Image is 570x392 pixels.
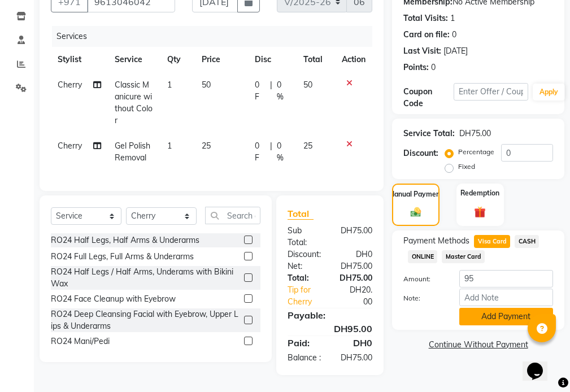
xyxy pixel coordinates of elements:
div: 0 [431,62,436,73]
div: Card on file: [403,29,450,41]
input: Search or Scan [205,207,260,224]
th: Total [297,47,336,72]
div: DH75.00 [330,225,381,249]
div: DH75.00 [330,352,381,364]
div: DH0 [330,249,381,260]
div: DH0 [330,336,381,350]
span: 50 [303,80,312,90]
label: Percentage [458,147,494,157]
a: Tip for Cherry [279,284,338,308]
th: Price [195,47,248,72]
span: Cherry [58,141,82,151]
label: Fixed [458,162,475,172]
th: Action [335,47,372,72]
th: Stylist [51,47,108,72]
button: Apply [533,84,565,101]
div: Last Visit: [403,45,441,57]
div: RO24 Full Legs, Full Arms & Underarms [51,251,194,263]
span: | [270,79,272,103]
div: RO24 Mani/Pedi [51,336,110,347]
div: Sub Total: [279,225,330,249]
div: RO24 Face Cleanup with Eyebrow [51,293,176,305]
div: Services [52,26,381,47]
span: Visa Card [474,235,510,248]
div: Payable: [279,308,381,322]
span: Classic Manicure without Color [115,80,153,125]
div: DH20.00 [338,284,381,308]
span: | [270,140,272,164]
div: Total Visits: [403,12,448,24]
div: RO24 Half Legs / Half Arms, Underams with Bikini Wax [51,266,240,290]
span: 25 [202,141,211,151]
span: 25 [303,141,312,151]
span: CASH [515,235,539,248]
th: Qty [160,47,195,72]
span: 0 F [255,79,266,103]
div: Paid: [279,336,330,350]
div: Points: [403,62,429,73]
div: DH75.00 [330,260,381,272]
label: Redemption [460,188,499,198]
span: 0 % [277,79,290,103]
span: Gel Polish Removal [115,141,150,163]
div: Coupon Code [403,86,453,110]
div: RO24 Deep Cleansing Facial with Eyebrow, Upper Lips & Underarms [51,308,240,332]
span: 50 [202,80,211,90]
div: Balance : [279,352,330,364]
a: Continue Without Payment [394,339,562,351]
img: _cash.svg [407,206,424,218]
iframe: chat widget [523,347,559,381]
div: [DATE] [443,45,468,57]
div: 1 [450,12,455,24]
th: Disc [248,47,297,72]
span: 0 F [255,140,266,164]
span: Payment Methods [403,235,469,247]
input: Enter Offer / Coupon Code [454,83,528,101]
img: _gift.svg [471,205,489,219]
label: Amount: [395,274,450,284]
div: Net: [279,260,330,272]
div: Discount: [279,249,330,260]
div: Total: [279,272,330,284]
label: Manual Payment [389,189,443,199]
div: DH95.00 [279,322,381,336]
div: DH75.00 [330,272,381,284]
th: Service [108,47,160,72]
span: Total [288,208,314,220]
span: 0 % [277,140,290,164]
div: 0 [452,29,456,41]
div: Service Total: [403,128,455,140]
label: Note: [395,293,450,303]
span: ONLINE [408,250,437,263]
input: Amount [459,270,553,288]
span: Cherry [58,80,82,90]
input: Add Note [459,289,553,306]
button: Add Payment [459,308,553,325]
div: RO24 Half Legs, Half Arms & Underarms [51,234,199,246]
div: DH75.00 [459,128,491,140]
span: 1 [167,141,172,151]
span: Master Card [442,250,485,263]
div: Discount: [403,147,438,159]
span: 1 [167,80,172,90]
